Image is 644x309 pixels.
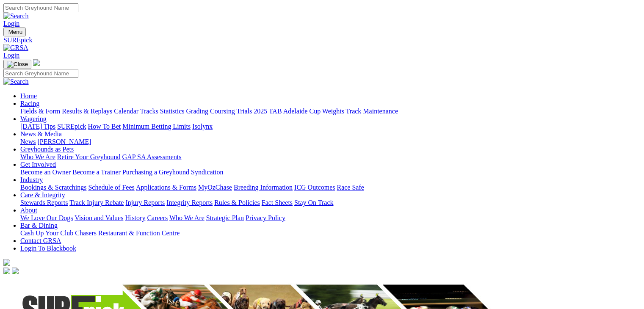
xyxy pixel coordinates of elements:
a: About [20,207,37,214]
a: Purchasing a Greyhound [122,168,189,176]
a: Care & Integrity [20,191,65,199]
img: Search [3,12,29,20]
a: Syndication [191,168,223,176]
a: How To Bet [88,123,121,130]
a: Trials [236,108,252,115]
a: Tracks [140,108,158,115]
a: GAP SA Assessments [122,153,182,160]
a: Strategic Plan [206,214,244,221]
a: Careers [147,214,168,221]
a: Breeding Information [234,184,293,191]
a: Results & Replays [62,108,112,115]
a: ICG Outcomes [294,184,335,191]
a: News [20,138,36,145]
div: News & Media [20,138,641,146]
div: Wagering [20,123,641,130]
img: facebook.svg [3,268,10,274]
div: About [20,214,641,222]
div: Bar & Dining [20,229,641,237]
a: News & Media [20,130,62,138]
a: MyOzChase [198,184,232,191]
a: Who We Are [169,214,205,221]
a: Wagering [20,115,47,122]
a: [DATE] Tips [20,123,55,130]
a: Cash Up Your Club [20,229,73,237]
a: Track Maintenance [346,108,398,115]
a: Privacy Policy [246,214,285,221]
input: Search [3,69,78,78]
a: Injury Reports [125,199,165,206]
a: We Love Our Dogs [20,214,73,221]
a: Integrity Reports [166,199,213,206]
a: Schedule of Fees [88,184,134,191]
a: Bookings & Scratchings [20,184,86,191]
a: Minimum Betting Limits [122,123,191,130]
a: Fields & Form [20,108,60,115]
img: GRSA [3,44,28,52]
a: Isolynx [192,123,213,130]
a: Industry [20,176,43,183]
div: Racing [20,108,641,115]
a: SUREpick [3,36,641,44]
a: Login [3,20,19,27]
a: Stay On Track [294,199,333,206]
img: twitter.svg [12,268,19,274]
img: Close [7,61,28,68]
a: Greyhounds as Pets [20,146,74,153]
a: Bar & Dining [20,222,58,229]
a: SUREpick [57,123,86,130]
a: Applications & Forms [136,184,196,191]
a: Who We Are [20,153,55,160]
a: Stewards Reports [20,199,68,206]
a: Race Safe [337,184,364,191]
a: Chasers Restaurant & Function Centre [75,229,180,237]
img: Search [3,78,29,86]
img: logo-grsa-white.png [33,59,40,66]
input: Search [3,3,78,12]
div: Industry [20,184,641,191]
button: Toggle navigation [3,60,31,69]
a: Login To Blackbook [20,245,76,252]
a: History [125,214,145,221]
a: [PERSON_NAME] [37,138,91,145]
a: Become an Owner [20,168,71,176]
a: 2025 TAB Adelaide Cup [254,108,321,115]
img: logo-grsa-white.png [3,259,10,266]
a: Contact GRSA [20,237,61,244]
a: Fact Sheets [262,199,293,206]
a: Login [3,52,19,59]
div: Get Involved [20,168,641,176]
a: Get Involved [20,161,56,168]
a: Home [20,92,37,99]
a: Weights [322,108,344,115]
button: Toggle navigation [3,28,26,36]
a: Track Injury Rebate [69,199,124,206]
a: Become a Trainer [72,168,121,176]
div: Greyhounds as Pets [20,153,641,161]
a: Coursing [210,108,235,115]
a: Grading [186,108,208,115]
a: Vision and Values [75,214,123,221]
a: Retire Your Greyhound [57,153,121,160]
a: Rules & Policies [214,199,260,206]
span: Menu [8,29,22,35]
div: Care & Integrity [20,199,641,207]
a: Racing [20,100,39,107]
a: Statistics [160,108,185,115]
a: Calendar [114,108,138,115]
